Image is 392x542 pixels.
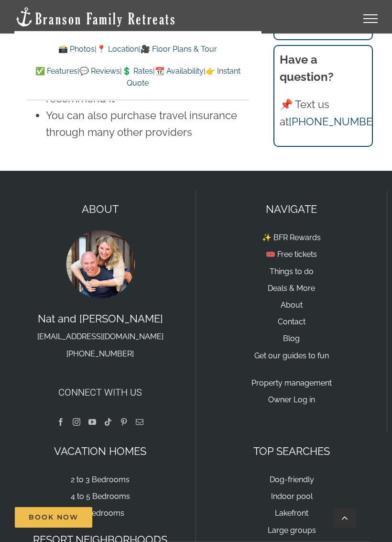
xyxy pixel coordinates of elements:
[65,228,136,300] img: Nat and Tyann
[79,66,120,76] a: 💬 Reviews
[268,284,315,293] a: Deals & More
[278,317,305,326] a: Contact
[57,418,65,426] a: Facebook
[97,44,139,54] a: 📍 Location
[136,418,143,426] a: Mail
[280,51,366,86] h3: Have a question?
[155,66,204,76] a: 📆 Availability
[29,513,78,521] span: Book Now
[120,418,128,426] a: Pinterest
[280,96,366,130] p: 📌 Text us at
[46,107,249,141] li: You can also purchase travel insurance through many other providers
[14,310,186,361] p: Nat and [PERSON_NAME]
[141,44,217,54] a: 🎥 Floor Plans & Tour
[14,385,186,399] h4: Connect with us
[15,507,92,528] a: Book Now
[271,492,313,501] a: Indoor pool
[37,332,163,341] a: [EMAIL_ADDRESS][DOMAIN_NAME]
[122,66,153,76] a: 💲 Rates
[266,250,317,259] a: 🎟️ Free tickets
[281,300,303,310] a: About
[270,475,314,484] a: Dog-friendly
[14,443,186,460] p: VACATION HOMES
[71,475,130,484] a: 2 to 3 Bedrooms
[27,43,249,55] p: | |
[71,492,130,501] a: 4 to 5 Bedrooms
[254,351,329,360] a: Get our guides to fun
[262,233,321,242] a: ✨ BFR Rewards
[14,6,176,28] img: Branson Family Retreats Logo
[270,267,314,276] a: Things to do
[73,418,80,426] a: Instagram
[283,334,300,343] a: Blog
[289,115,382,128] a: [PHONE_NUMBER]
[35,66,77,76] a: ✅ Features
[58,44,95,54] a: 📸 Photos
[268,395,315,404] a: Owner Log in
[66,349,134,358] a: [PHONE_NUMBER]
[351,14,390,23] a: Toggle Menu
[127,66,240,88] a: 👉 Instant Quote
[268,526,316,535] a: Large groups
[14,201,186,218] p: ABOUT
[104,418,112,426] a: Tiktok
[206,443,378,460] p: TOP SEARCHES
[27,65,249,89] p: | | | |
[206,201,377,218] p: NAVIGATE
[251,378,332,387] a: Property management
[88,418,96,426] a: YouTube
